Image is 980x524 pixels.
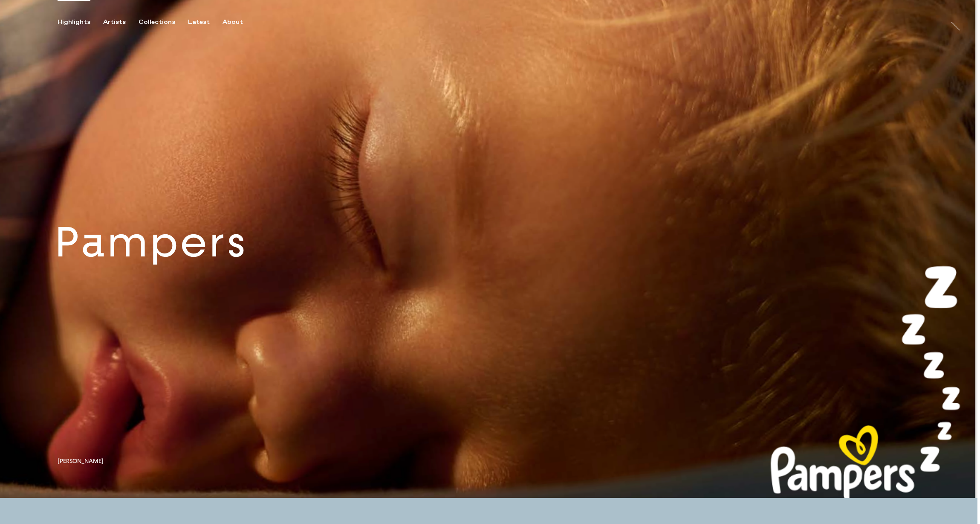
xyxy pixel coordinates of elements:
[58,18,90,26] div: Highlights
[58,18,103,26] button: Highlights
[139,18,175,26] div: Collections
[139,18,188,26] button: Collections
[103,18,139,26] button: Artists
[103,18,126,26] div: Artists
[188,18,210,26] div: Latest
[188,18,223,26] button: Latest
[223,18,256,26] button: About
[223,18,243,26] div: About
